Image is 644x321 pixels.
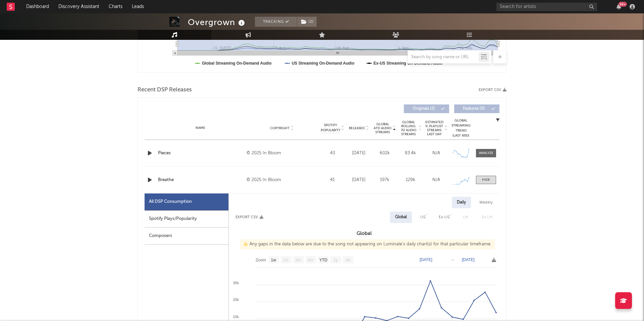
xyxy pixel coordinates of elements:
div: Any gaps in the data below are due to the song not appearing on Luminate's daily chart(s) for tha... [240,239,495,249]
div: US [420,213,425,221]
div: 129k [399,177,422,183]
div: 197k [373,177,396,183]
div: Composers [145,228,228,245]
span: Released [349,126,365,130]
text: 30k [233,281,239,285]
div: Global [395,213,407,221]
span: Features ( 0 ) [459,107,489,111]
div: Spotify Plays/Popularity [145,211,228,228]
div: All DSP Consumption [149,198,192,206]
div: 602k [373,150,396,157]
text: [DATE] [462,257,475,262]
text: 6m [308,258,314,262]
div: 41 [321,177,344,183]
div: N/A [425,150,447,157]
div: N/A [425,177,447,183]
text: → [450,257,454,262]
div: 43 [321,150,344,157]
span: Recent DSP Releases [138,86,192,94]
a: Breathe [158,177,243,183]
div: Weekly [474,197,498,208]
span: Copyright [270,126,289,130]
button: Export CSV [235,215,263,219]
div: © 2025 In Bloom [247,176,317,184]
span: Spotify Popularity [321,123,340,133]
text: Zoom [256,258,266,262]
div: All DSP Consumption [145,193,228,211]
button: (2) [297,17,317,27]
div: Name [158,126,243,131]
text: All [345,258,350,262]
text: 1m [283,258,289,262]
input: Search by song name or URL [408,55,479,60]
span: Estimated % Playlist Streams Last Day [425,120,443,136]
text: 10k [233,315,239,319]
button: Tracking [255,17,297,27]
div: 83.4k [399,150,422,157]
div: Overgrown [188,17,247,28]
span: Originals ( 2 ) [408,107,439,111]
button: 99+ [616,4,621,9]
div: Ex-US [439,213,449,221]
text: YTD [319,258,327,262]
div: © 2025 In Bloom [247,149,317,157]
span: Global Rolling 7D Audio Streams [399,120,418,136]
input: Search for artists [496,3,597,11]
text: 3m [296,258,301,262]
text: 20k [233,298,239,302]
h3: Global [229,230,499,238]
a: Pieces [158,150,243,157]
span: Global ATD Audio Streams [373,122,392,134]
button: Export CSV [479,88,506,92]
text: 1y [333,258,338,262]
div: Daily [452,197,471,208]
div: [DATE] [347,177,370,183]
span: ( 2 ) [297,17,317,27]
button: Originals(2) [404,104,449,113]
div: Global Streaming Trend (Last 60D) [451,118,471,138]
button: Features(0) [454,104,499,113]
text: [DATE] [420,257,432,262]
div: 99 + [619,2,627,7]
div: [DATE] [347,150,370,157]
text: 1w [271,258,276,262]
